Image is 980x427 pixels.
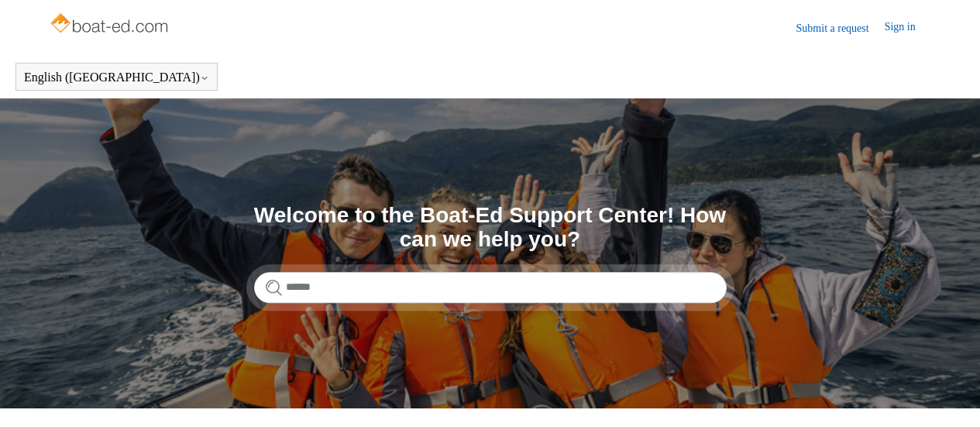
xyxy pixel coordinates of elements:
[254,204,727,252] h1: Welcome to the Boat-Ed Support Center! How can we help you?
[49,9,172,40] img: Boat-Ed Help Center home page
[254,272,727,303] input: Search
[885,19,931,37] a: Sign in
[940,387,980,427] div: Live chat
[24,71,209,84] button: English ([GEOGRAPHIC_DATA])
[796,20,885,36] a: Submit a request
